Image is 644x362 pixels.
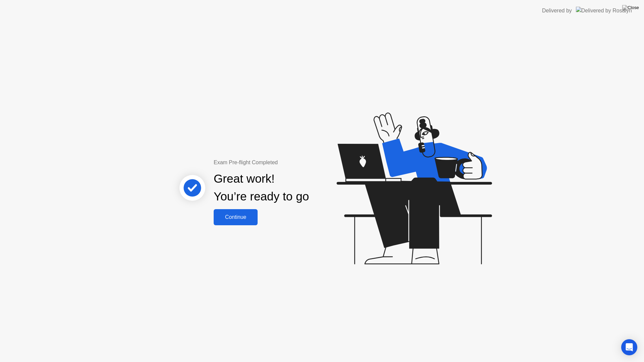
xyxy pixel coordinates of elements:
button: Continue [214,209,258,225]
div: Great work! You’re ready to go [214,170,309,205]
div: Exam Pre-flight Completed [214,159,352,167]
div: Delivered by [542,7,572,15]
img: Close [622,5,639,10]
div: Continue [216,214,256,220]
img: Delivered by Rosalyn [576,7,632,14]
div: Open Intercom Messenger [621,339,637,355]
